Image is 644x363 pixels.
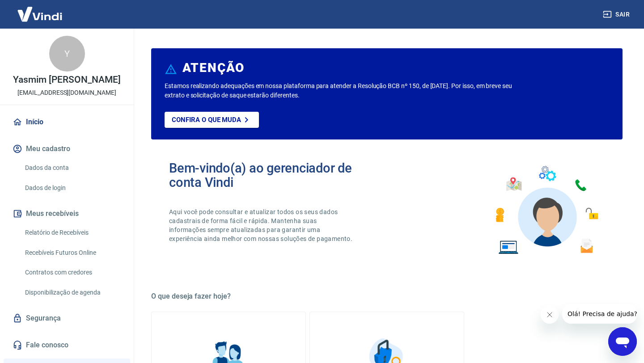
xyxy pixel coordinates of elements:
a: Recebíveis Futuros Online [21,244,123,262]
a: Relatório de Recebíveis [21,224,123,242]
a: Início [11,112,123,132]
h5: O que deseja fazer hoje? [151,292,623,301]
span: Olá! Precisa de ajuda? [5,6,75,13]
a: Disponibilização de agenda [21,283,123,302]
a: Confira o que muda [165,112,259,128]
div: Y [49,36,85,72]
a: Dados da conta [21,159,123,177]
p: Estamos realizando adequações em nossa plataforma para atender a Resolução BCB nº 150, de [DATE].... [165,81,520,100]
button: Meu cadastro [11,139,123,159]
a: Contratos com credores [21,263,123,282]
a: Dados de login [21,179,123,197]
iframe: Mensagem da empresa [562,304,637,324]
p: Aqui você pode consultar e atualizar todos os seus dados cadastrais de forma fácil e rápida. Mant... [169,207,354,243]
img: Vindi [11,0,69,28]
p: Confira o que muda [172,116,241,124]
h6: ATENÇÃO [182,63,245,72]
iframe: Fechar mensagem [541,306,559,324]
a: Segurança [11,308,123,328]
iframe: Botão para abrir a janela de mensagens [608,327,637,356]
button: Sair [601,6,633,23]
h2: Bem-vindo(a) ao gerenciador de conta Vindi [169,161,387,190]
button: Meus recebíveis [11,204,123,224]
img: Imagem de um avatar masculino com diversos icones exemplificando as funcionalidades do gerenciado... [487,161,605,260]
p: Yasmim [PERSON_NAME] [13,75,120,84]
p: [EMAIL_ADDRESS][DOMAIN_NAME] [17,88,116,97]
a: Fale conosco [11,335,123,355]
